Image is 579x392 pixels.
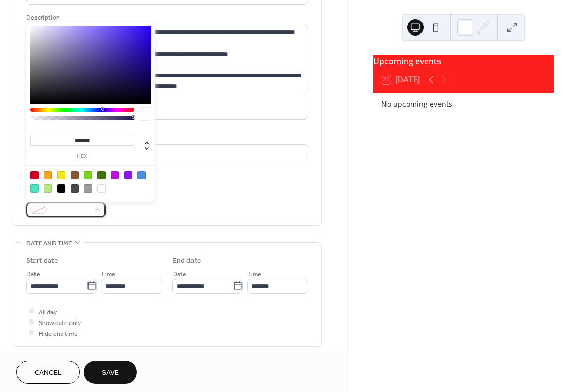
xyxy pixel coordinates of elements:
[102,368,119,379] span: Save
[101,268,115,279] span: Time
[26,238,72,249] span: Date and time
[39,328,78,339] span: Hide end time
[71,184,79,193] div: #4A4A4A
[57,184,65,193] div: #000000
[57,171,65,179] div: #F8E71C
[84,184,92,193] div: #9B9B9B
[39,317,81,328] span: Show date only
[30,171,39,179] div: #D0021B
[44,171,52,179] div: #F5A623
[84,171,92,179] div: #7ED321
[124,171,132,179] div: #9013FE
[97,171,106,179] div: #417505
[30,154,134,159] label: hex
[172,268,186,279] span: Date
[84,361,137,384] button: Save
[39,306,57,317] span: All day
[111,171,119,179] div: #BD10E0
[26,12,306,23] div: Description
[137,171,146,179] div: #4A90E2
[26,255,58,266] div: Start date
[26,268,40,279] span: Date
[30,184,39,193] div: #50E3C2
[16,361,80,384] button: Cancel
[34,368,62,379] span: Cancel
[373,55,554,67] div: Upcoming events
[172,255,201,266] div: End date
[44,184,52,193] div: #B8E986
[381,99,546,109] div: No upcoming events
[247,268,261,279] span: Time
[97,184,106,193] div: #FFFFFF
[71,171,79,179] div: #8B572A
[26,132,306,143] div: Location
